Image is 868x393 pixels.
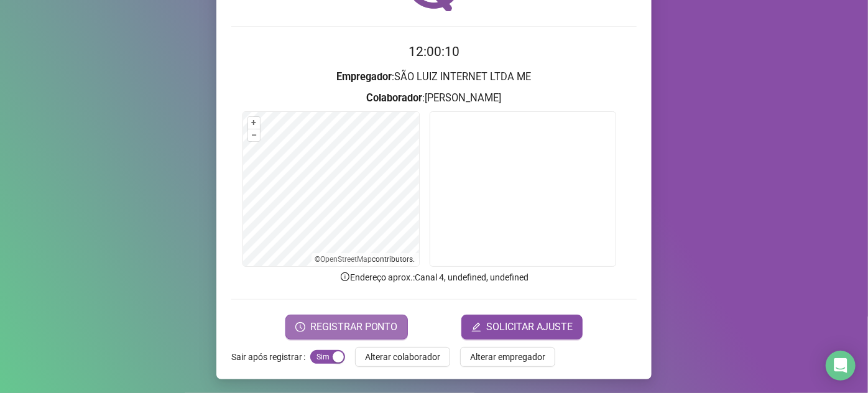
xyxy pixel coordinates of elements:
[460,347,555,367] button: Alterar empregador
[285,315,408,340] button: REGISTRAR PONTO
[339,271,351,282] span: info-circle
[337,71,392,83] strong: Empregador
[248,117,260,129] button: +
[231,270,637,284] p: Endereço aprox. : Canal 4, undefined, undefined
[355,347,450,367] button: Alterar colaborador
[231,347,310,367] label: Sair após registrar
[461,315,583,340] button: editSOLICITAR AJUSTE
[231,90,637,106] h3: : [PERSON_NAME]
[231,69,637,85] h3: : SÃO LUIZ INTERNET LTDA ME
[310,320,398,335] span: REGISTRAR PONTO
[409,44,459,59] time: 12:00:10
[486,320,573,335] span: SOLICITAR AJUSTE
[321,255,372,264] a: OpenStreetMap
[471,322,481,332] span: edit
[367,92,423,104] strong: Colaborador
[248,129,260,141] button: –
[315,255,415,264] li: © contributors.
[365,350,440,364] span: Alterar colaborador
[826,351,856,381] div: Open Intercom Messenger
[295,322,305,332] span: clock-circle
[470,350,545,364] span: Alterar empregador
